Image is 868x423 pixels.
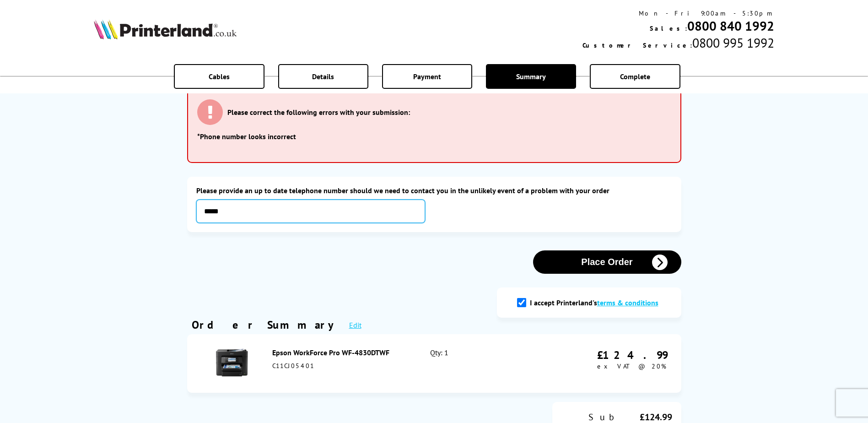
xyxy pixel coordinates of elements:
[209,72,230,81] span: Cables
[312,72,334,81] span: Details
[430,348,525,379] div: Qty: 1
[530,298,663,307] label: I accept Printerland's
[687,17,774,34] a: 0800 840 1992
[582,9,774,17] div: Mon - Fri 9:00am - 5:30pm
[197,132,671,141] li: *Phone number looks incorrect
[227,108,410,117] h3: Please correct the following errors with your submission:
[597,362,666,370] span: ex VAT @ 20%
[516,72,546,81] span: Summary
[216,347,248,379] img: Epson WorkForce Pro WF-4830DTWF
[597,348,668,362] div: £124.99
[94,19,237,39] img: Printerland Logo
[192,318,340,332] div: Order Summary
[413,72,441,81] span: Payment
[272,348,410,357] div: Epson WorkForce Pro WF-4830DTWF
[582,41,692,49] span: Customer Service:
[650,24,687,33] span: Sales:
[692,34,774,51] span: 0800 995 1992
[196,186,672,195] label: Please provide an up to date telephone number should we need to contact you in the unlikely event...
[349,320,361,330] a: Edit
[620,72,650,81] span: Complete
[597,298,658,307] a: modal_tc
[272,362,410,370] div: C11CJ05401
[533,250,681,274] button: Place Order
